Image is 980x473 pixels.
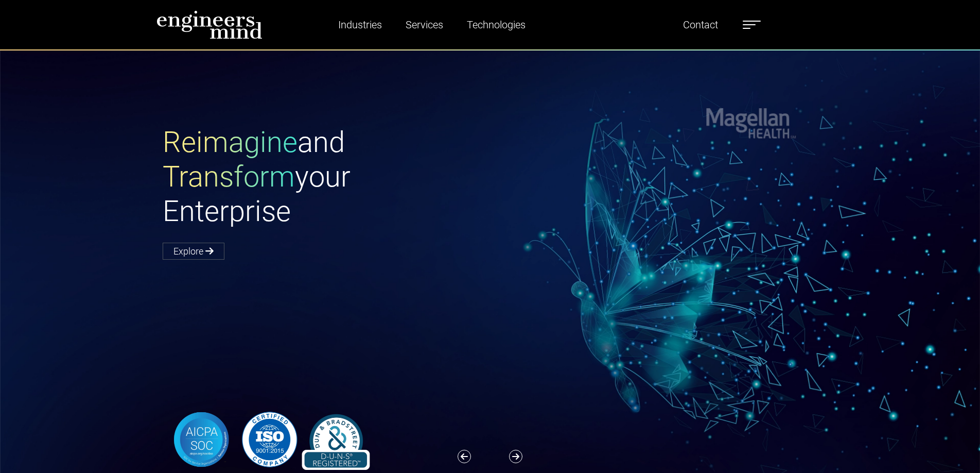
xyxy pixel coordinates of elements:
[156,10,262,39] img: logo
[463,13,530,37] a: Technologies
[163,125,490,229] h1: and your Enterprise
[163,160,295,194] span: Transform
[334,13,386,37] a: Industries
[163,409,375,470] img: banner-logo
[401,13,447,37] a: Services
[679,13,722,37] a: Contact
[163,125,297,159] span: Reimagine
[163,243,224,260] a: Explore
